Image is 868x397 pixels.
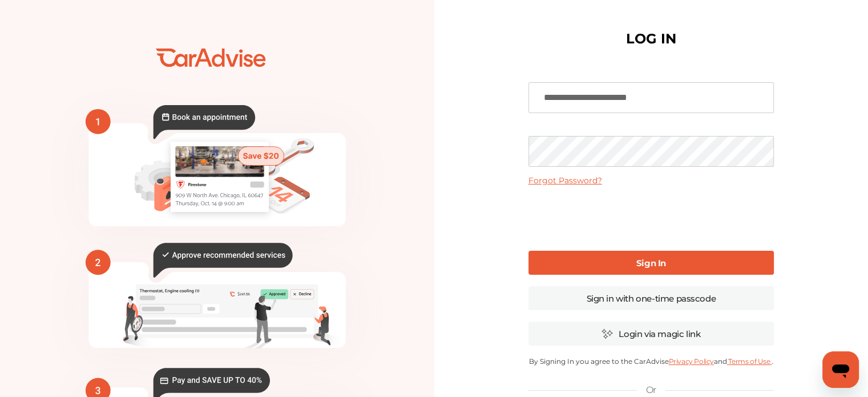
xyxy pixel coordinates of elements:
[822,351,859,388] iframe: Button to launch messaging window
[668,357,713,366] a: Privacy Policy
[601,328,613,339] img: magic_icon.32c66aac.svg
[528,286,774,310] a: Sign in with one-time passcode
[727,357,772,366] a: Terms of Use
[626,33,676,45] h1: LOG IN
[528,251,774,275] a: Sign In
[528,175,602,186] a: Forgot Password?
[528,357,774,366] p: By Signing In you agree to the CarAdvise and .
[636,258,666,268] b: Sign In
[528,322,774,346] a: Login via magic link
[646,384,656,396] p: Or
[564,195,738,239] iframe: reCAPTCHA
